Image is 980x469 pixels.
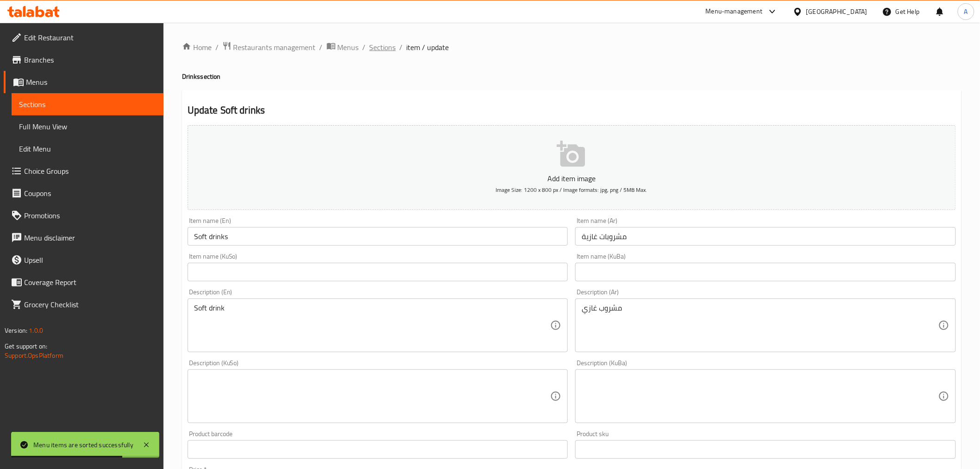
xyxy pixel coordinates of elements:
button: Add item imageImage Size: 1200 x 800 px / Image formats: jpg, png / 5MB Max. [188,125,956,210]
a: Menu disclaimer [4,227,163,249]
a: Promotions [4,204,163,227]
a: Coupons [4,182,163,204]
li: / [215,42,219,53]
a: Branches [4,49,163,71]
div: [GEOGRAPHIC_DATA] [806,6,867,17]
a: Sections [12,93,163,115]
textarea: مشروب غازي [582,304,938,348]
span: Image Size: 1200 x 800 px / Image formats: jpg, png / 5MB Max. [496,184,647,195]
h2: Update Soft drinks [188,103,956,117]
span: Promotions [24,210,156,221]
input: Enter name En [188,227,568,246]
div: Menu-management [706,6,763,17]
span: item / update [407,42,449,53]
a: Support.OpsPlatform [5,349,63,361]
span: Version: [5,324,27,336]
span: Choice Groups [24,165,156,177]
a: Full Menu View [12,115,163,138]
li: / [363,42,366,53]
a: Upsell [4,249,163,271]
input: Enter name KuBa [575,263,956,281]
span: Sections [19,99,156,110]
li: / [320,42,323,53]
a: Edit Restaurant [4,26,163,49]
a: Restaurants management [222,41,316,53]
h4: Drinks section [182,72,961,81]
a: Menus [327,41,359,53]
span: Edit Menu [19,143,156,154]
span: Get support on: [5,340,47,352]
a: Grocery Checklist [4,293,163,316]
span: Branches [24,54,156,65]
span: Coverage Report [24,277,156,288]
div: Menu items are sorted successfully [33,440,133,450]
li: / [400,42,403,53]
span: Menus [338,42,359,53]
a: Menus [4,71,163,93]
a: Edit Menu [12,138,163,160]
a: Home [182,42,212,53]
span: Menu disclaimer [24,232,156,243]
a: Coverage Report [4,271,163,293]
span: Upsell [24,254,156,266]
span: 1.0.0 [29,324,43,336]
span: Restaurants management [233,42,316,53]
p: Add item image [202,173,942,184]
span: Edit Restaurant [24,32,156,43]
span: A [964,6,968,17]
input: Enter name Ar [575,227,956,246]
a: Sections [370,42,396,53]
span: Menus [26,76,156,88]
input: Please enter product barcode [188,440,568,459]
textarea: Soft drink [194,304,551,348]
span: Coupons [24,188,156,199]
span: Grocery Checklist [24,299,156,310]
nav: breadcrumb [182,41,961,53]
a: Choice Groups [4,160,163,182]
input: Please enter product sku [575,440,956,459]
input: Enter name KuSo [188,263,568,281]
span: Full Menu View [19,121,156,132]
